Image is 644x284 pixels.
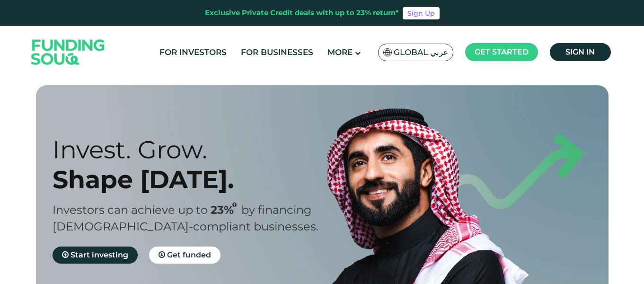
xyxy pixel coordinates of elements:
div: Invest. Grow. [53,135,339,165]
a: For Businesses [238,45,316,60]
div: Exclusive Private Credit deals with up to 23% return* [205,8,399,18]
a: Start investing [53,247,138,264]
span: More [327,47,353,57]
img: Logo [22,28,115,76]
span: Sign in [565,47,595,56]
a: Get funded [149,247,221,264]
a: Sign in [550,43,611,61]
img: SA Flag [383,48,392,56]
span: Get funded [167,250,211,259]
span: Global عربي [394,47,448,58]
span: Investors can achieve up to [53,203,208,217]
div: Shape [DATE]. [53,165,339,194]
span: Start investing [71,250,128,259]
i: 23% IRR (expected) ~ 15% Net yield (expected) [232,202,237,208]
a: Sign Up [403,7,440,19]
a: For Investors [157,45,229,60]
span: Get started [475,47,529,56]
span: 23% [211,203,241,217]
